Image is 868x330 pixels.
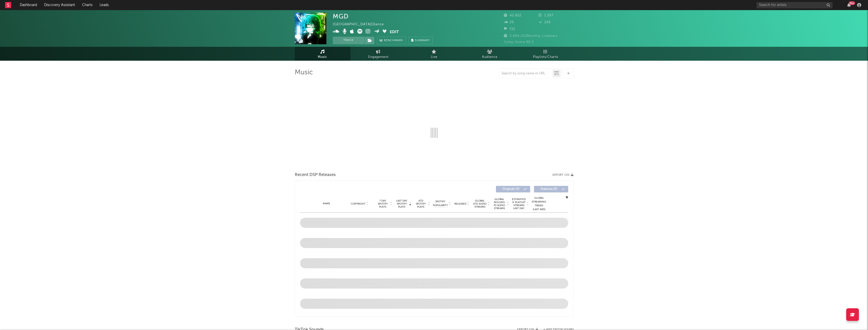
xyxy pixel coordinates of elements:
button: Originals(0) [496,186,530,192]
button: Export CSV [552,173,574,177]
button: Features(0) [534,186,568,192]
span: 29 [504,21,514,24]
div: MGD [333,13,349,20]
span: Live [431,54,437,60]
span: Jump Score: 96.5 [504,40,534,44]
span: Playlists/Charts [533,54,558,60]
a: Engagement [350,47,406,61]
a: Benchmark [377,37,406,44]
div: 99 + [849,1,855,5]
span: Last Day Spotify Plays [395,199,409,208]
span: ATD Spotify Plays [414,199,428,208]
span: Originals ( 0 ) [499,188,523,191]
span: 1.397 [539,14,553,17]
a: Music [295,47,350,61]
input: Search for artists [756,2,833,8]
div: Global Streaming Trend (Last 60D) [531,196,547,211]
button: 99+ [847,3,851,7]
span: Recent DSP Releases [295,172,336,178]
a: Playlists/Charts [518,47,574,61]
span: Spotify Popularity [433,200,448,207]
div: [GEOGRAPHIC_DATA] | Dance [333,21,390,28]
span: 3.484.203 Monthly Listeners [504,34,558,38]
span: Global ATD Audio Streams [473,199,487,208]
span: Audience [482,54,497,60]
span: Features ( 0 ) [537,188,561,191]
span: Copyright [351,202,365,205]
span: Benchmark [384,38,403,44]
div: Name [310,202,343,206]
span: 245 [539,21,551,24]
button: Track [333,37,364,44]
span: Music [318,54,327,60]
a: Live [406,47,462,61]
span: Summary [415,39,430,42]
span: 42.852 [504,14,521,17]
input: Search by song name or URL [499,72,552,76]
span: Global Rolling 7D Audio Streams [492,198,506,210]
span: Estimated % Playlist Streams Last Day [512,198,526,210]
span: 721 [504,28,515,31]
button: Edit [390,29,399,35]
span: Engagement [368,54,389,60]
span: 7 Day Spotify Plays [376,199,390,208]
span: Released [454,202,466,205]
button: Summary [409,37,433,44]
a: Audience [462,47,518,61]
